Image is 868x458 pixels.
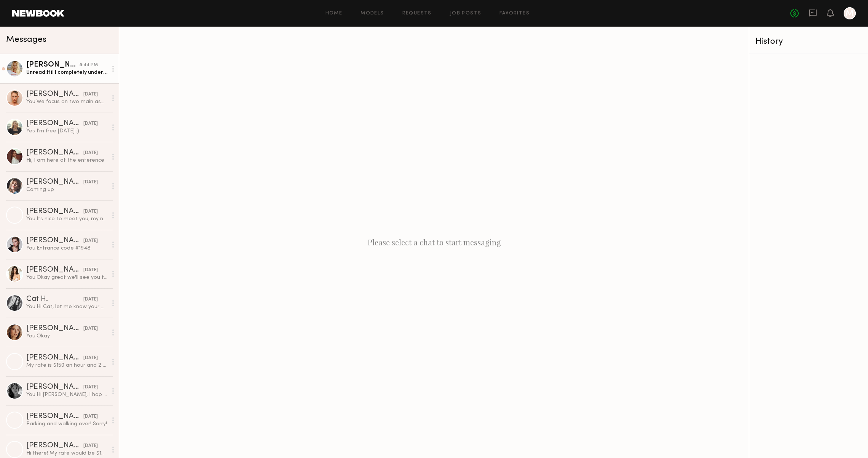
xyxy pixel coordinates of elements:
[83,413,98,420] div: [DATE]
[26,91,83,98] div: [PERSON_NAME]
[83,384,98,391] div: [DATE]
[26,215,107,223] div: You: Its nice to meet you, my name is [PERSON_NAME] and I am the Head Designer at Blue B Collecti...
[26,362,107,369] div: My rate is $150 an hour and 2 hours minimum
[83,149,98,157] div: [DATE]
[755,37,862,46] div: History
[26,274,107,281] div: You: Okay great we'll see you then
[83,237,98,245] div: [DATE]
[26,127,107,135] div: Yes I’m free [DATE] :)
[26,450,107,457] div: Hi there! My rate would be $100/hr after fees so a $200 flat rate.
[83,179,98,186] div: [DATE]
[26,442,83,450] div: [PERSON_NAME]
[83,442,98,450] div: [DATE]
[83,355,98,362] div: [DATE]
[6,35,46,44] span: Messages
[26,303,107,310] div: You: Hi Cat, let me know your availability
[83,296,98,303] div: [DATE]
[26,61,80,69] div: [PERSON_NAME]
[26,178,83,186] div: [PERSON_NAME]
[83,325,98,332] div: [DATE]
[26,420,107,428] div: Parking and walking over! Sorry!
[26,208,83,215] div: [PERSON_NAME]
[26,354,83,362] div: [PERSON_NAME]
[844,7,856,19] a: M
[83,91,98,98] div: [DATE]
[26,391,107,398] div: You: Hi [PERSON_NAME], I hop you are well :) I just wanted to see if your available [DATE] (5/20)...
[402,11,432,16] a: Requests
[26,120,83,127] div: [PERSON_NAME]
[26,69,107,76] div: Unread: Hi! I completely understand and I’m very adaptable. I apologize for the delay in my respo...
[26,266,83,274] div: [PERSON_NAME]
[26,383,83,391] div: [PERSON_NAME]
[499,11,530,16] a: Favorites
[26,149,83,157] div: [PERSON_NAME]
[26,325,83,332] div: [PERSON_NAME]
[26,157,107,164] div: Hi, I am here at the enterence
[325,11,343,16] a: Home
[450,11,482,16] a: Job Posts
[80,62,98,69] div: 5:44 PM
[26,296,83,303] div: Cat H.
[26,98,107,105] div: You: We focus on two main aspects: first, the online portfolio. When candidates arrive, they ofte...
[26,413,83,420] div: [PERSON_NAME]
[83,120,98,127] div: [DATE]
[26,332,107,340] div: You: Okay
[361,11,384,16] a: Models
[26,186,107,193] div: Coming up
[119,27,749,458] div: Please select a chat to start messaging
[26,237,83,245] div: [PERSON_NAME]
[83,208,98,215] div: [DATE]
[83,267,98,274] div: [DATE]
[26,245,107,252] div: You: Entrance code #1948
